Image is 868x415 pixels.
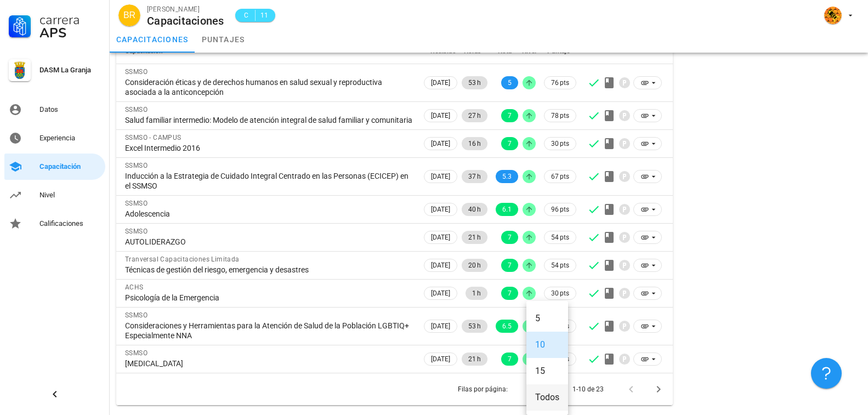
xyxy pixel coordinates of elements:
div: Salud familiar intermedio: Modelo de atención integral de salud familiar y comunitaria [125,115,413,125]
span: 20 h [468,259,481,272]
span: SSMSO [125,106,147,113]
span: 27 h [468,109,481,122]
a: Experiencia [4,125,105,151]
span: SSMSO - CAMPUS [125,134,181,141]
span: SSMSO [125,200,147,207]
div: Consideración éticas y de derechos humanos en salud sexual y reproductiva asociada a la anticonce... [125,77,413,97]
span: ACHS [125,283,144,291]
span: Recibido [430,47,456,55]
span: 53 h [468,320,481,333]
div: Técnicas de gestión del riesgo, emergencia y desastres [125,265,413,275]
span: 53 h [468,76,481,89]
button: Página siguiente [649,379,668,399]
span: [DATE] [431,138,450,150]
span: SSMSO [125,311,147,319]
div: Adolescencia [125,209,413,219]
div: DASM La Granja [39,66,101,75]
span: 21 h [468,353,481,366]
div: 5 [535,313,559,323]
span: [DATE] [431,353,450,365]
span: 5.3 [502,170,512,183]
span: [DATE] [431,203,450,215]
div: Carrera [39,13,101,26]
span: [DATE] [431,287,450,299]
div: Datos [39,105,101,114]
span: Capacitación [125,47,163,55]
span: 7 [508,287,512,300]
span: 37 h [468,170,481,183]
span: 30 pts [551,138,569,149]
span: 40 h [468,203,481,216]
span: SSMSO [125,228,147,235]
a: capacitaciones [110,26,195,53]
div: Calificaciones [39,219,101,228]
div: avatar [824,7,842,24]
div: 15 [535,366,559,376]
span: 11 [260,10,269,21]
span: [DATE] [431,320,450,332]
span: Nivel [522,47,536,55]
span: [DATE] [431,170,450,183]
span: Horas [464,47,481,55]
span: 5 [508,76,512,89]
span: 7 [508,109,512,122]
div: AUTOLIDERAZGO [125,237,413,247]
span: 7 [508,231,512,244]
span: SSMSO [125,68,147,76]
span: 76 pts [551,77,569,88]
span: 67 pts [551,171,569,182]
div: APS [39,26,101,39]
a: Calificaciones [4,211,105,237]
span: 78 pts [551,110,569,121]
span: [DATE] [431,110,450,122]
span: C [242,10,251,21]
span: Nota [498,47,512,55]
div: 1-10 de 23 [572,384,604,394]
div: Todos [535,392,559,402]
span: 54 pts [551,260,569,271]
span: 6.5 [502,320,512,333]
span: 54 pts [551,232,569,243]
span: 7 [508,137,512,150]
a: Nivel [4,182,105,208]
div: Nivel [39,191,101,200]
div: Inducción a la Estrategia de Cuidado Integral Centrado en las Personas (ECICEP) en el SSMSO [125,171,413,191]
div: Excel Intermedio 2016 [125,143,413,153]
span: 7 [508,353,512,366]
span: BR [123,4,135,26]
div: avatar [118,4,140,26]
div: Filas por página: [458,373,552,405]
div: [PERSON_NAME] [147,4,224,15]
span: [DATE] [431,259,450,271]
span: 21 h [468,231,481,244]
div: Experiencia [39,134,101,143]
span: 6.1 [502,203,512,216]
div: Capacitaciones [147,15,224,27]
div: Consideraciones y Herramientas para la Atención de Salud de la Población LGBTIQ+ Especialmente NNA [125,321,413,340]
a: Datos [4,96,105,123]
span: Tranversal Capacitaciones Limitada [125,255,240,263]
a: Capacitación [4,154,105,180]
span: 16 h [468,137,481,150]
div: Capacitación [39,162,101,171]
div: 10 [535,339,559,350]
span: SSMSO [125,162,147,169]
span: 30 pts [551,288,569,299]
span: 1 h [472,287,481,300]
span: 7 [508,259,512,272]
span: Puntaje [547,47,570,55]
span: SSMSO [125,349,147,357]
div: [MEDICAL_DATA] [125,359,413,368]
span: [DATE] [431,77,450,89]
a: puntajes [195,26,252,53]
span: [DATE] [431,231,450,243]
span: 96 pts [551,204,569,215]
div: Psicología de la Emergencia [125,293,413,303]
